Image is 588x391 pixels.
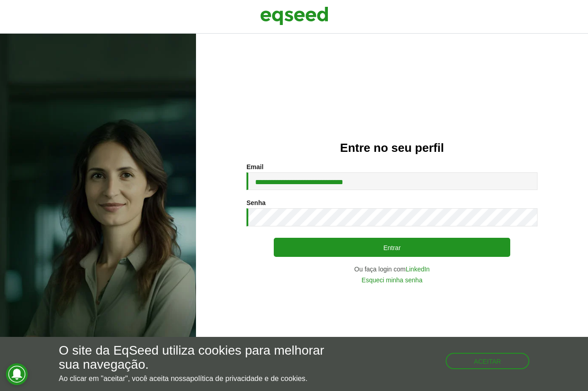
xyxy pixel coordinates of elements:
[406,266,430,272] a: LinkedIn
[246,164,263,170] label: Email
[59,374,341,383] p: Ao clicar em "aceitar", você aceita nossa .
[246,200,266,206] label: Senha
[190,375,306,382] a: política de privacidade e de cookies
[246,266,538,272] div: Ou faça login com
[59,344,341,372] h5: O site da EqSeed utiliza cookies para melhorar sua navegação.
[214,141,570,155] h2: Entre no seu perfil
[362,277,422,283] a: Esqueci minha senha
[274,238,510,257] button: Entrar
[446,353,529,369] button: Aceitar
[260,5,328,27] img: EqSeed Logo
